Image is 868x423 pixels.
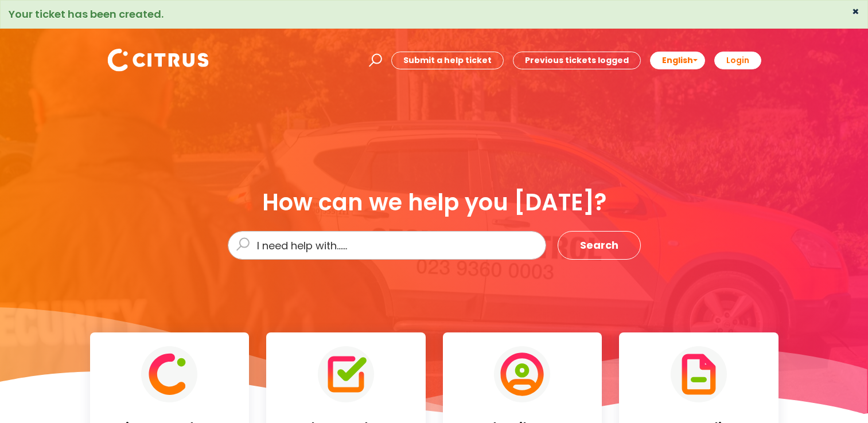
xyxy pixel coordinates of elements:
[228,231,546,260] input: I need help with......
[228,190,641,215] div: How can we help you [DATE]?
[726,54,749,66] b: Login
[852,6,859,17] button: ×
[558,231,641,260] button: Search
[391,52,504,69] a: Submit a help ticket
[513,52,641,69] a: Previous tickets logged
[714,52,761,69] a: Login
[662,54,693,66] span: English
[580,236,618,254] span: Search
